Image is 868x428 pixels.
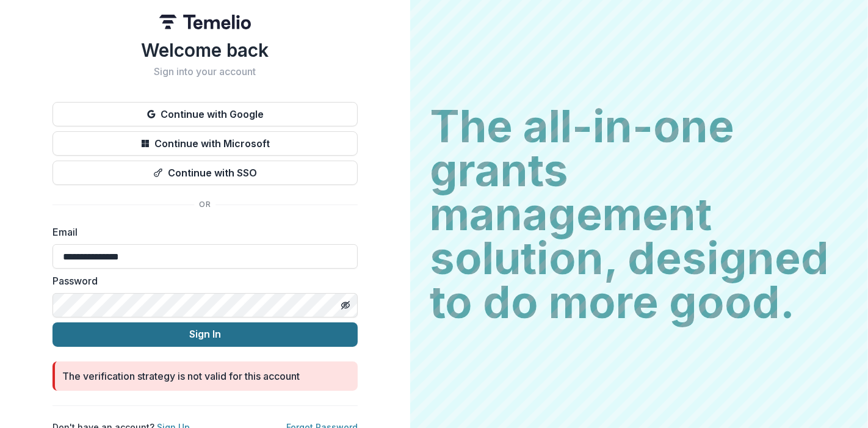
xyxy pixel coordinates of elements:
[336,296,355,315] button: Toggle password visibility
[52,131,358,156] button: Continue with Microsoft
[52,322,358,347] button: Sign In
[52,39,358,61] h1: Welcome back
[52,161,358,185] button: Continue with SSO
[62,369,300,383] div: The verification strategy is not valid for this account
[159,15,251,29] img: Temelio
[52,102,358,126] button: Continue with Google
[52,225,350,239] label: Email
[52,66,358,78] h2: Sign into your account
[52,274,350,288] label: Password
